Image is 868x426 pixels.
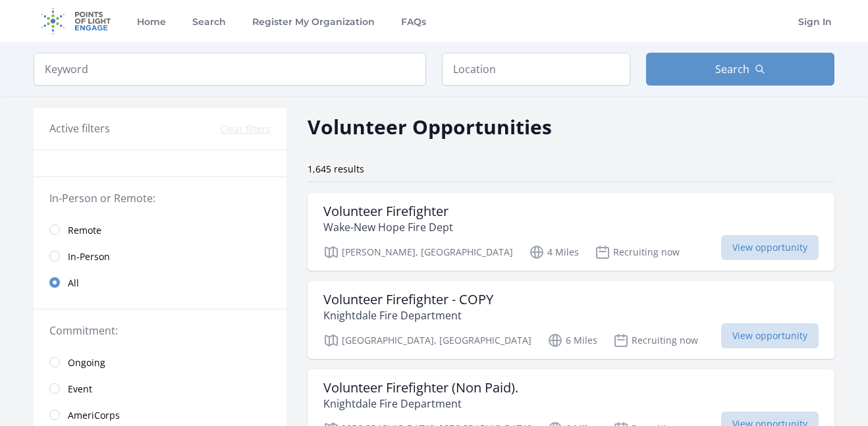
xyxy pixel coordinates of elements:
[34,217,286,243] a: Remote
[715,61,749,77] span: Search
[68,224,101,237] span: Remote
[442,53,630,86] input: Location
[49,190,271,206] legend: In-Person or Remote:
[34,269,286,296] a: All
[68,409,120,422] span: AmeriCorps
[613,333,698,348] p: Recruiting now
[721,323,819,348] span: View opportunity
[308,163,364,175] span: 1,645 results
[323,219,453,235] p: Wake-New Hope Fire Dept
[68,383,92,396] span: Event
[323,244,513,260] p: [PERSON_NAME], [GEOGRAPHIC_DATA]
[220,122,271,136] button: Clear filters
[529,244,579,260] p: 4 Miles
[721,235,819,260] span: View opportunity
[308,281,834,359] a: Volunteer Firefighter - COPY Knightdale Fire Department [GEOGRAPHIC_DATA], [GEOGRAPHIC_DATA] 6 Mi...
[34,53,426,86] input: Keyword
[68,277,79,290] span: All
[323,292,493,307] h3: Volunteer Firefighter - COPY
[34,349,286,375] a: Ongoing
[308,193,834,271] a: Volunteer Firefighter Wake-New Hope Fire Dept [PERSON_NAME], [GEOGRAPHIC_DATA] 4 Miles Recruiting...
[323,396,518,412] p: Knightdale Fire Department
[547,333,597,348] p: 6 Miles
[68,250,110,263] span: In-Person
[49,323,271,338] legend: Commitment:
[323,307,493,323] p: Knightdale Fire Department
[34,375,286,402] a: Event
[68,356,105,369] span: Ongoing
[323,380,518,396] h3: Volunteer Firefighter (Non Paid).
[49,120,110,136] h3: Active filters
[323,333,531,348] p: [GEOGRAPHIC_DATA], [GEOGRAPHIC_DATA]
[595,244,680,260] p: Recruiting now
[646,53,834,86] button: Search
[34,243,286,269] a: In-Person
[323,203,453,219] h3: Volunteer Firefighter
[308,112,552,142] h2: Volunteer Opportunities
